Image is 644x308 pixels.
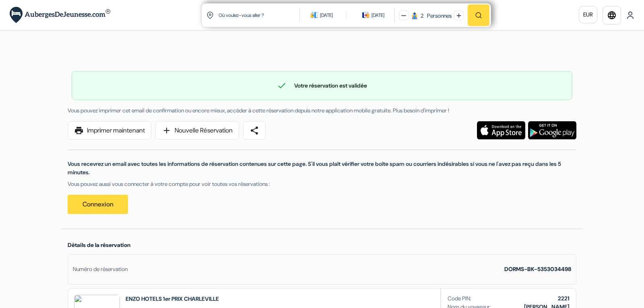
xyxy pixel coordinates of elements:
img: plus [456,13,461,18]
div: Personnes [425,12,452,20]
strong: DORMS-BK-5353034498 [504,265,571,273]
a: share [243,121,266,140]
a: printImprimer maintenant [68,121,151,140]
a: Connexion [68,195,128,214]
span: print [74,126,84,135]
a: EUR [579,6,597,23]
h2: ENZO HOTELS 1er PRIX CHARLEVILLE [126,295,336,303]
div: [DATE] [320,11,333,19]
div: Numéro de réservation [73,265,128,273]
img: AubergesDeJeunesse.com [10,7,110,23]
img: calendarIcon icon [311,11,318,18]
img: Téléchargez l'application gratuite [477,121,525,139]
img: Téléchargez l'application gratuite [528,121,576,139]
div: [DATE] [372,11,384,19]
p: Vous recevrez un email avec toutes les informations de réservation contenues sur cette page. S'il... [68,160,576,177]
a: language [603,6,621,24]
span: add [162,126,171,135]
span: Détails de la réservation [68,241,130,249]
img: calendarIcon icon [362,11,369,18]
img: guest icon [411,12,418,19]
span: check [277,81,287,90]
i: language [607,10,617,20]
div: 2 [421,12,423,20]
span: Vous pouvez imprimer cet email de confirmation ou encore mieux, accéder à cette réservation depui... [68,107,449,114]
p: Vous pouvez aussi vous connecter à votre compte pour voir toutes vos réservations : [68,180,576,188]
input: Ville, université ou logement [218,5,301,25]
img: User Icon [626,11,634,19]
span: share [250,126,259,135]
b: 2221 [558,295,570,302]
div: Votre réservation est validée [72,81,572,90]
img: location icon [206,12,214,19]
span: Code PIN: [448,294,471,303]
img: minus [401,13,406,18]
a: addNouvelle Réservation [155,121,239,140]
